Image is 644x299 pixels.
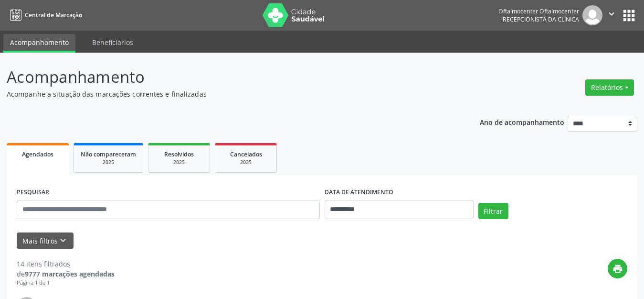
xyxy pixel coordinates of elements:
a: Beneficiários [85,34,140,51]
button:  [602,5,621,25]
div: 2025 [222,159,270,166]
button: Filtrar [478,203,508,219]
span: Central de Marcação [25,11,82,19]
span: Resolvidos [164,150,194,158]
div: Oftalmocenter Oftalmocenter [498,7,579,15]
strong: 9777 marcações agendadas [25,269,115,278]
i:  [606,9,617,19]
label: DATA DE ATENDIMENTO [325,185,393,200]
i: print [612,264,623,274]
button: Mais filtroskeyboard_arrow_down [17,233,74,249]
div: 14 itens filtrados [17,259,115,269]
button: print [608,259,627,278]
i: keyboard_arrow_down [58,235,68,246]
p: Ano de acompanhamento [480,116,564,128]
span: Não compareceram [81,150,136,158]
button: Relatórios [585,79,634,96]
span: Cancelados [230,150,262,158]
span: Agendados [22,150,53,158]
p: Acompanhe a situação das marcações correntes e finalizadas [7,89,448,99]
p: Acompanhamento [7,65,448,89]
span: Recepcionista da clínica [503,15,579,23]
label: PESQUISAR [17,185,49,200]
div: Página 1 de 1 [17,279,115,287]
img: img [582,5,602,25]
div: de [17,269,115,279]
a: Acompanhamento [3,34,75,53]
div: 2025 [81,159,136,166]
a: Central de Marcação [7,7,82,23]
button: apps [621,7,637,24]
div: 2025 [155,159,203,166]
